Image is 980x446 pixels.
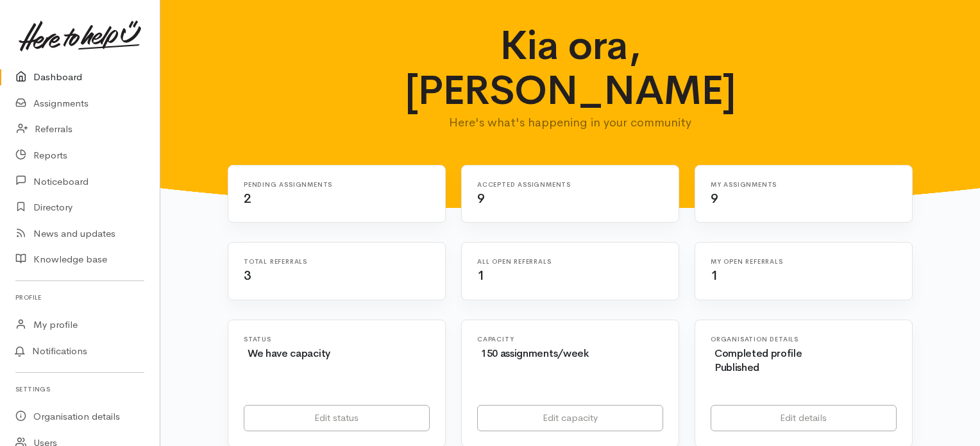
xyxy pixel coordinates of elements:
h6: Status [244,336,430,343]
span: 3 [244,268,251,284]
h6: Accepted assignments [477,181,648,188]
a: Edit details [711,405,897,431]
h6: My open referrals [711,258,881,265]
span: 9 [711,191,718,207]
h6: Pending assignments [244,181,414,188]
a: Edit status [244,405,430,431]
h6: My assignments [711,181,881,188]
h6: Profile [15,289,144,306]
h6: Organisation Details [711,336,897,343]
h1: Kia ora, [PERSON_NAME] [381,23,760,114]
span: 2 [244,191,251,207]
span: 9 [477,191,485,207]
a: Edit capacity [477,405,663,431]
h6: All open referrals [477,258,648,265]
span: 150 assignments/week [481,347,589,360]
span: 1 [711,268,718,284]
h6: Settings [15,381,144,398]
span: Completed profile [714,347,802,360]
span: Published [714,361,759,374]
span: 1 [477,268,485,284]
span: We have capacity [248,347,330,360]
h6: Total referrals [244,258,414,265]
h6: Capacity [477,336,663,343]
p: Here's what's happening in your community [381,114,760,132]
